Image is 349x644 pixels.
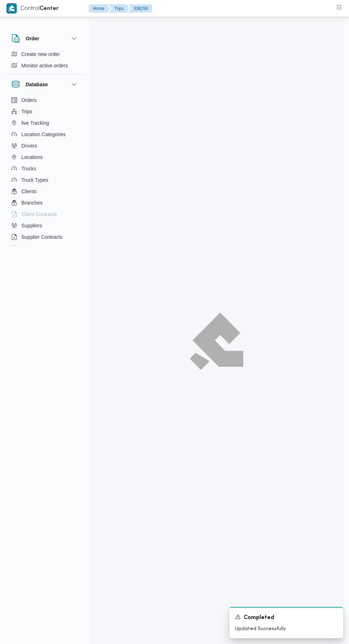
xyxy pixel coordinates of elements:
[194,317,239,365] img: ILLA Logo
[9,174,81,186] button: Truck Types
[21,107,32,116] span: Trips
[26,80,48,89] h3: Database
[21,176,48,184] span: Truck Types
[9,94,81,106] button: Orders
[21,50,60,58] span: Create new order
[21,96,37,104] span: Orders
[6,3,17,14] img: X8yXhbKr1z7QwAAAABJRU5ErkJggg==
[21,221,42,230] span: Suppliers
[21,199,42,207] span: Branches
[6,48,84,74] div: Order
[9,197,81,208] button: Branches
[9,140,81,151] button: Drivers
[26,34,39,43] h3: Order
[21,153,43,161] span: Locations
[21,141,37,150] span: Drivers
[9,60,81,71] button: Monitor active orders
[21,164,36,173] span: Trucks
[235,613,338,622] div: Notification
[89,4,110,13] button: Home
[21,130,66,139] span: Location Categories
[9,243,81,254] button: Devices
[128,4,152,13] button: 338258
[9,208,81,220] button: Client Contracts
[9,186,81,197] button: Clients
[11,80,78,89] button: Database
[21,61,68,70] span: Monitor active orders
[21,187,37,196] span: Clients
[109,4,129,13] button: Trips
[9,151,81,163] button: Locations
[9,117,81,129] button: live Tracking
[9,163,81,174] button: Trucks
[21,244,39,253] span: Devices
[21,119,49,127] span: live Tracking
[40,6,59,11] b: Center
[9,231,81,243] button: Supplier Contracts
[6,94,84,249] div: Database
[11,34,78,43] button: Order
[244,614,274,622] span: Completed
[9,220,81,231] button: Suppliers
[21,210,57,218] span: Client Contracts
[9,129,81,140] button: Location Categories
[9,106,81,117] button: Trips
[235,625,338,633] p: Updated Successfully
[9,48,81,60] button: Create new order
[21,233,62,241] span: Supplier Contracts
